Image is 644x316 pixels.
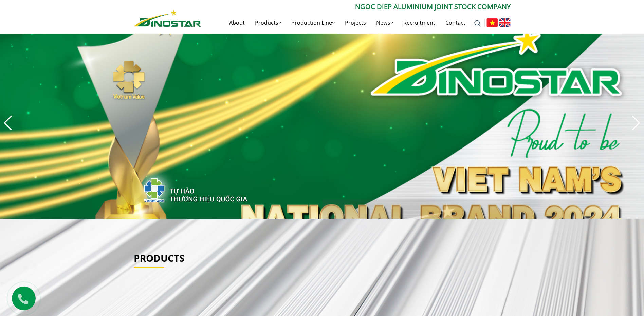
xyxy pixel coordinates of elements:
a: Products [250,12,286,34]
img: Nhôm Dinostar [134,10,201,27]
div: Next slide [631,116,641,131]
div: Previous slide [3,116,13,131]
a: Nhôm Dinostar [134,8,201,26]
a: Projects [340,12,371,34]
a: About [224,12,250,34]
img: English [499,18,511,27]
a: News [371,12,398,34]
a: Production Line [286,12,340,34]
img: search [474,20,481,27]
p: Ngoc Diep Aluminium Joint Stock Company [201,2,511,12]
a: Contact [440,12,471,34]
img: thqg [124,166,249,212]
a: Products [134,252,184,264]
img: Tiếng Việt [486,18,498,27]
a: Recruitment [398,12,440,34]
